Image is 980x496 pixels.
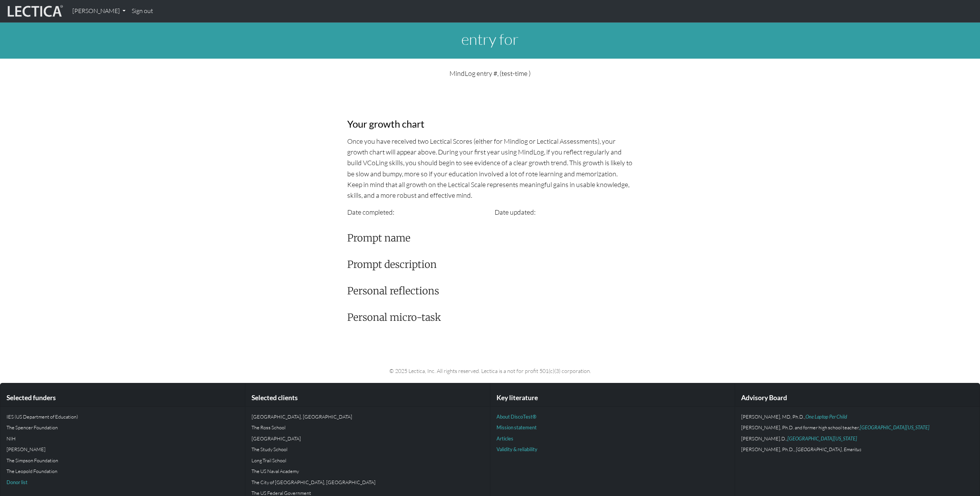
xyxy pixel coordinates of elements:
[497,424,537,430] a: Mission statement
[252,478,484,486] p: The City of [GEOGRAPHIC_DATA], [GEOGRAPHIC_DATA]
[741,424,973,431] p: [PERSON_NAME], Ph.D. and former high school teacher,
[347,312,633,324] h3: Personal micro-task
[497,446,537,452] a: Validity & reliability
[741,445,973,453] p: [PERSON_NAME], Ph.D.
[7,413,239,420] p: IES (US Department of Education)
[347,118,633,130] h3: Your growth chart
[7,457,239,464] p: The Simpson Foundation
[490,389,735,407] div: Key literature
[252,424,484,431] p: The Ross School
[735,389,980,407] div: Advisory Board
[7,467,239,475] p: The Leopold Foundation
[490,207,637,217] div: Date updated:
[252,467,484,475] p: The US Naval Academy
[252,435,484,442] p: [GEOGRAPHIC_DATA]
[787,435,857,442] a: [GEOGRAPHIC_DATA][US_STATE]
[347,207,394,217] label: Date completed:
[252,413,484,420] p: [GEOGRAPHIC_DATA], [GEOGRAPHIC_DATA]
[347,136,633,200] p: Once you have received two Lectical Scores (either for Mindlog or Lectical Assessments), your gro...
[860,424,929,430] a: [GEOGRAPHIC_DATA][US_STATE]
[7,479,28,485] a: Donor list
[794,446,861,452] em: , [GEOGRAPHIC_DATA], Emeritus
[347,68,633,79] p: MindLog entry #, (test-time )
[252,445,484,453] p: The Study School
[6,4,63,18] img: lecticalive
[741,435,973,442] p: [PERSON_NAME].D.,
[129,3,156,19] a: Sign out
[245,389,490,407] div: Selected clients
[805,414,847,420] a: One Laptop Per Child
[7,424,239,431] p: The Spencer Foundation
[7,435,239,442] p: NIH
[741,413,973,420] p: [PERSON_NAME], MD, Ph.D.,
[0,389,245,407] div: Selected funders
[497,414,536,420] a: About DiscoTest®
[347,285,633,297] h3: Personal reflections
[252,457,484,464] p: Long Trail School
[497,435,513,442] a: Articles
[347,259,633,271] h3: Prompt description
[7,445,239,453] p: [PERSON_NAME]
[347,232,633,244] h3: Prompt name
[69,3,129,19] a: [PERSON_NAME]
[242,366,738,375] p: © 2025 Lectica, Inc. All rights reserved. Lectica is a not for profit 501(c)(3) corporation.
